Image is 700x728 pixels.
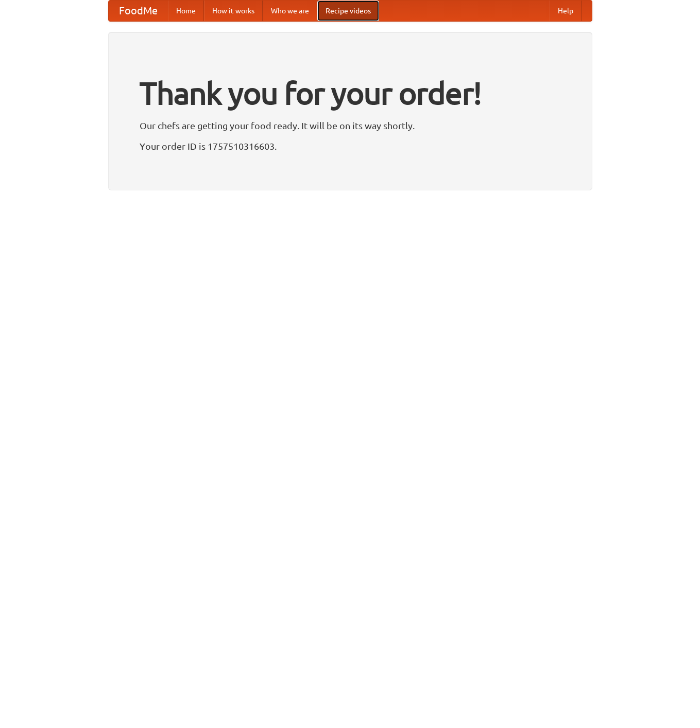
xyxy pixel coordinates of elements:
[263,1,317,21] a: Who we are
[317,1,379,21] a: Recipe videos
[140,118,561,133] p: Our chefs are getting your food ready. It will be on its way shortly.
[140,138,561,154] p: Your order ID is 1757510316603.
[168,1,204,21] a: Home
[550,1,582,21] a: Help
[204,1,263,21] a: How it works
[109,1,168,21] a: FoodMe
[140,68,561,118] h1: Thank you for your order!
